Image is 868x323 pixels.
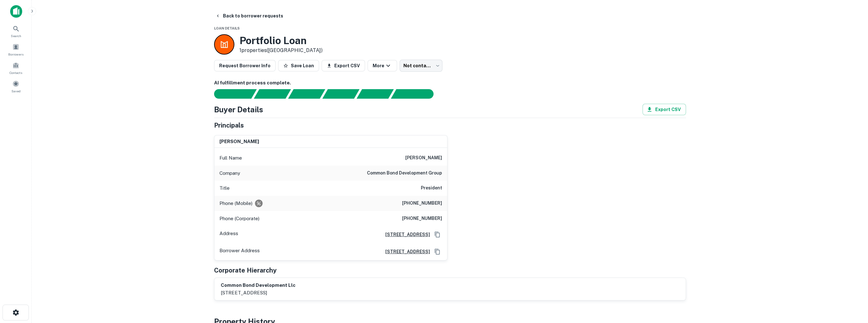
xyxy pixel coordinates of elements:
p: [STREET_ADDRESS] [221,289,296,297]
button: Export CSV [643,104,686,115]
button: Request Borrower Info [214,60,276,71]
h6: common bond development group [367,169,442,177]
div: Your request is received and processing... [254,89,291,99]
div: Documents found, AI parsing details... [288,89,325,99]
button: Save Loan [278,60,319,71]
span: Saved [11,89,21,94]
a: Search [2,23,30,40]
h6: common bond development llc [221,282,296,289]
h5: Principals [214,121,244,130]
h3: Portfolio Loan [239,35,323,47]
span: Borrowers [8,52,23,57]
span: Search [11,33,21,38]
h4: Buyer Details [214,104,263,115]
a: [STREET_ADDRESS] [380,248,430,255]
a: Borrowers [2,41,30,58]
p: Title [219,184,230,192]
h6: [PERSON_NAME] [219,138,259,145]
p: Borrower Address [219,247,260,256]
h6: [PERSON_NAME] [405,154,442,162]
p: Full Name [219,154,242,162]
h6: President [421,184,442,192]
p: 1 properties ([GEOGRAPHIC_DATA]) [239,47,323,54]
button: Export CSV [322,60,365,71]
div: Principals found, AI now looking for contact information... [322,89,359,99]
div: AI fulfillment process complete. [391,89,441,99]
h6: [PHONE_NUMBER] [402,215,442,222]
button: Copy Address [433,230,442,239]
iframe: Chat Widget [836,272,868,303]
a: [STREET_ADDRESS] [380,231,430,238]
h6: [PHONE_NUMBER] [402,200,442,207]
div: Sending borrower request to AI... [206,89,254,99]
div: Requests to not be contacted at this number [255,200,263,207]
a: Contacts [2,59,30,76]
a: Saved [2,78,30,95]
p: Phone (Corporate) [219,215,259,222]
button: Back to borrower requests [213,10,286,22]
img: capitalize-icon.png [10,5,22,18]
p: Phone (Mobile) [219,200,252,207]
span: Contacts [10,70,22,75]
h6: AI fulfillment process complete. [214,79,686,87]
div: Principals found, still searching for contact information. This may take time... [356,89,394,99]
p: Address [219,230,238,239]
p: Company [219,169,240,177]
button: Copy Address [433,247,442,256]
button: More [368,60,397,71]
h5: Corporate Hierarchy [214,266,277,275]
div: Not contacted [400,60,442,72]
span: Loan Details [214,26,240,30]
